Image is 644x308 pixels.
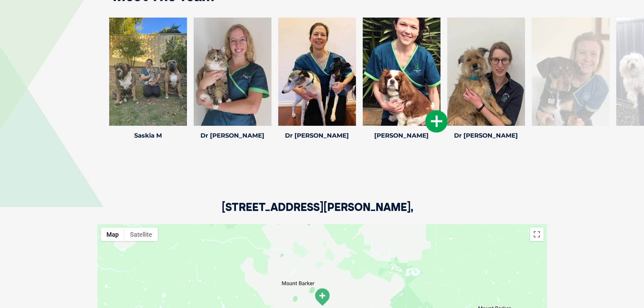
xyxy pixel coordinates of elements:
[530,228,544,241] button: Toggle fullscreen view
[109,133,187,139] h4: Saskia M
[363,133,440,139] h4: [PERSON_NAME]
[447,133,525,139] h4: Dr [PERSON_NAME]
[222,202,413,224] h2: [STREET_ADDRESS][PERSON_NAME],
[278,133,356,139] h4: Dr [PERSON_NAME]
[194,133,271,139] h4: Dr [PERSON_NAME]
[631,31,638,38] button: Search
[101,228,124,241] button: Show street map
[124,228,158,241] button: Show satellite imagery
